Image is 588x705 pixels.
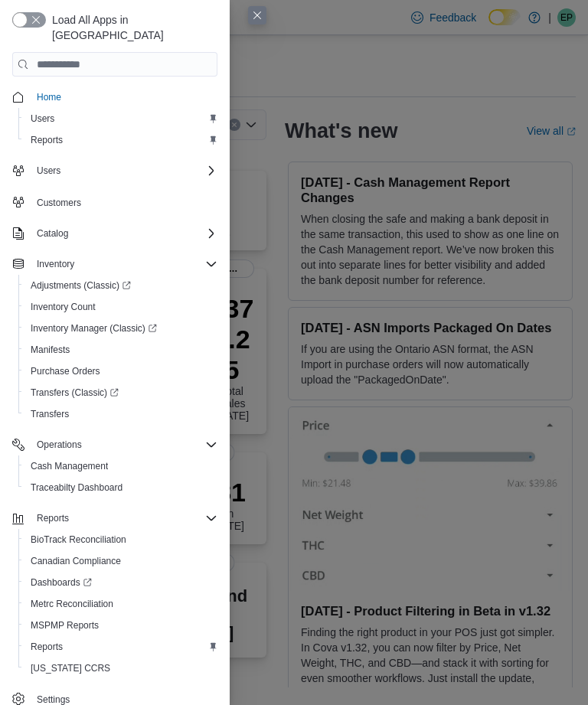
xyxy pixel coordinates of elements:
a: Inventory Count [24,298,102,316]
span: Inventory Manager (Classic) [24,319,217,338]
span: Users [31,162,217,180]
button: BioTrack Reconciliation [18,529,224,550]
span: Users [24,109,217,128]
a: Inventory Manager (Classic) [24,319,163,338]
a: Manifests [24,341,76,359]
a: Traceabilty Dashboard [24,478,129,497]
button: Inventory Count [18,296,224,318]
span: Load All Apps in [GEOGRAPHIC_DATA] [46,12,217,43]
span: Metrc Reconciliation [24,595,217,613]
span: Inventory [37,258,74,270]
span: Operations [31,436,217,454]
span: Reports [31,509,217,527]
span: Manifests [24,341,217,359]
button: Users [6,160,224,181]
span: Users [37,165,60,177]
span: Traceabilty Dashboard [31,481,122,494]
a: Transfers (Classic) [24,384,125,402]
a: Inventory Manager (Classic) [18,318,224,339]
span: Canadian Compliance [31,555,121,567]
button: Operations [31,436,88,454]
a: Transfers (Classic) [18,382,224,403]
button: Catalog [31,224,74,243]
a: Home [31,88,67,106]
a: Users [24,109,60,128]
span: Cash Management [31,460,108,472]
button: Users [18,108,224,129]
button: Reports [18,129,224,151]
span: Adjustments (Classic) [31,279,131,292]
span: [US_STATE] CCRS [31,662,110,674]
a: Metrc Reconciliation [24,595,119,613]
span: Reports [31,641,63,653]
span: Inventory Count [24,298,217,316]
button: Manifests [18,339,224,361]
button: Inventory [6,253,224,275]
span: Dashboards [24,573,217,592]
span: Inventory [31,255,217,273]
button: [US_STATE] CCRS [18,658,224,679]
a: Transfers [24,405,75,423]
span: Reports [37,512,69,524]
span: Transfers [31,408,69,420]
button: Cash Management [18,455,224,477]
span: Transfers (Classic) [24,384,217,402]
span: Metrc Reconciliation [31,598,113,610]
span: BioTrack Reconciliation [31,534,126,546]
span: Transfers [24,405,217,423]
button: Metrc Reconciliation [18,593,224,615]
span: MSPMP Reports [31,619,99,632]
a: BioTrack Reconciliation [24,530,132,549]
span: BioTrack Reconciliation [24,530,217,549]
button: Transfers [18,403,224,425]
button: Traceabilty Dashboard [18,477,224,498]
span: Catalog [37,227,68,240]
button: MSPMP Reports [18,615,224,636]
button: Reports [18,636,224,658]
span: Users [31,113,54,125]
a: Reports [24,638,69,656]
span: Operations [37,439,82,451]
span: Dashboards [31,576,92,589]
button: Close this dialog [248,6,266,24]
span: Washington CCRS [24,659,217,677]
span: Adjustments (Classic) [24,276,217,295]
a: Adjustments (Classic) [18,275,224,296]
span: Inventory Count [31,301,96,313]
span: Transfers (Classic) [31,387,119,399]
a: [US_STATE] CCRS [24,659,116,677]
a: MSPMP Reports [24,616,105,635]
button: Reports [6,508,224,529]
span: Cash Management [24,457,217,475]
span: Reports [24,131,217,149]
span: Manifests [31,344,70,356]
span: MSPMP Reports [24,616,217,635]
a: Purchase Orders [24,362,106,380]
span: Home [31,87,217,106]
a: Customers [31,194,87,212]
span: Canadian Compliance [24,552,217,570]
button: Inventory [31,255,80,273]
button: Users [31,162,67,180]
a: Dashboards [18,572,224,593]
a: Dashboards [24,573,98,592]
button: Reports [31,509,75,527]
button: Canadian Compliance [18,550,224,572]
span: Customers [37,197,81,209]
button: Home [6,86,224,108]
span: Traceabilty Dashboard [24,478,217,497]
a: Cash Management [24,457,114,475]
span: Reports [31,134,63,146]
a: Adjustments (Classic) [24,276,137,295]
a: Canadian Compliance [24,552,127,570]
span: Purchase Orders [24,362,217,380]
button: Purchase Orders [18,361,224,382]
button: Catalog [6,223,224,244]
a: Reports [24,131,69,149]
span: Catalog [31,224,217,243]
button: Operations [6,434,224,455]
span: Home [37,91,61,103]
span: Purchase Orders [31,365,100,377]
span: Reports [24,638,217,656]
span: Customers [31,192,217,211]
